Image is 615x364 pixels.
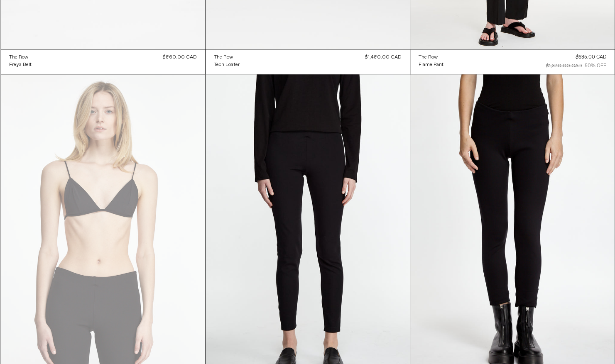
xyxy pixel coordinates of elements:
[419,54,438,61] div: The Row
[163,54,197,61] div: $860.00 CAD
[419,61,443,68] a: Flame Pant
[9,54,32,61] a: The Row
[214,54,240,61] a: The Row
[576,54,606,61] div: $685.00 CAD
[419,54,443,61] a: The Row
[9,54,28,61] div: The Row
[546,62,582,70] div: $1,370.00 CAD
[365,54,402,61] div: $1,480.00 CAD
[585,62,606,70] div: 50% OFF
[214,54,233,61] div: The Row
[214,61,240,68] a: Tech Loafer
[9,61,32,68] a: Freya Belt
